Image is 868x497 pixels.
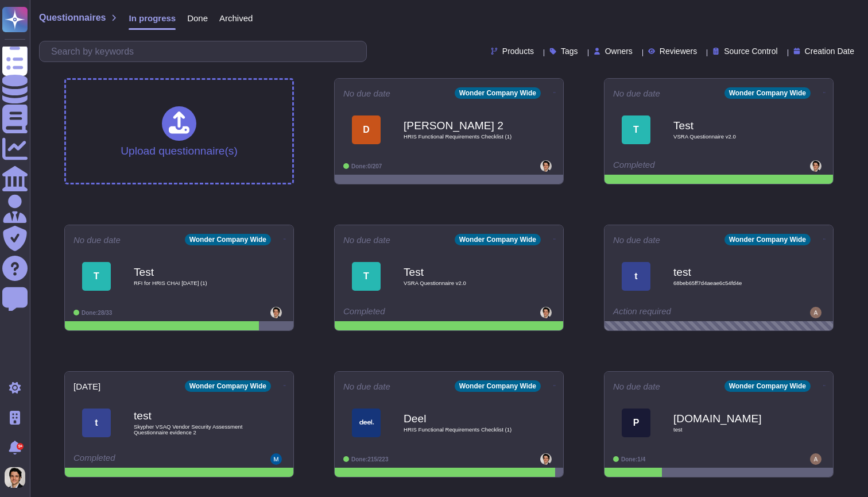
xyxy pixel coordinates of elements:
img: user [270,307,282,318]
div: Completed [343,307,484,318]
span: Archived [219,14,253,22]
div: Wonder Company Wide [455,87,541,99]
img: user [540,307,552,318]
b: test [673,267,788,278]
span: 68beb65ff7d4aeae6c54fd4e [673,280,788,286]
div: 9+ [17,443,24,450]
span: No due date [73,236,121,244]
div: T [82,262,111,291]
div: Wonder Company Wide [455,234,541,245]
span: Done: 215/223 [351,456,389,463]
span: Reviewers [660,47,697,55]
div: Completed [613,160,754,172]
span: Skypher VSAQ Vendor Security Assessment Questionnaire evidence 2 [134,424,249,435]
b: Test [134,267,249,278]
span: HRIS Functional Requirements Checklist (1) [404,134,518,140]
input: Search by keywords [45,41,366,61]
div: Wonder Company Wide [724,380,811,392]
div: t [82,409,111,437]
div: Wonder Company Wide [724,234,811,245]
span: VSRA Questionnaire v2.0 [404,280,518,286]
img: user [810,307,821,318]
b: Test [673,120,788,131]
span: [DATE] [73,382,100,391]
div: Action required [613,307,754,318]
div: t [622,262,650,291]
b: Test [404,267,518,278]
img: user [5,467,25,488]
span: Done: 28/33 [82,310,112,316]
button: user [2,465,33,490]
div: Wonder Company Wide [724,87,811,99]
span: In progress [129,14,176,22]
img: user [810,453,821,465]
b: test [134,410,249,421]
span: Products [502,47,534,55]
b: [DOMAIN_NAME] [673,413,788,424]
div: Wonder Company Wide [185,234,271,245]
img: user [540,160,552,172]
span: No due date [613,382,660,391]
div: Upload questionnaire(s) [121,106,238,156]
span: HRIS Functional Requirements Checklist (1) [404,427,518,433]
span: VSRA Questionnaire v2.0 [673,134,788,140]
div: P [622,409,650,437]
span: Done [187,14,208,22]
img: user [270,453,282,465]
span: No due date [343,236,390,244]
span: test [673,427,788,433]
span: Questionnaires [39,13,106,22]
span: No due date [613,89,660,98]
span: No due date [343,89,390,98]
img: Logo [352,409,381,437]
span: Creation Date [805,47,854,55]
b: Deel [404,413,518,424]
div: D [352,115,381,144]
div: T [352,262,381,291]
img: user [540,453,552,465]
img: user [810,160,821,172]
div: Completed [73,453,214,465]
span: Done: 0/207 [351,163,382,169]
div: T [622,115,650,144]
span: RFI for HRIS CHAI [DATE] (1) [134,280,249,286]
span: No due date [613,236,660,244]
div: Wonder Company Wide [455,380,541,392]
b: [PERSON_NAME] 2 [404,120,518,131]
span: Owners [605,47,633,55]
span: No due date [343,382,390,391]
span: Source Control [724,47,777,55]
span: Tags [561,47,578,55]
span: Done: 1/4 [621,456,645,463]
div: Wonder Company Wide [185,380,271,392]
